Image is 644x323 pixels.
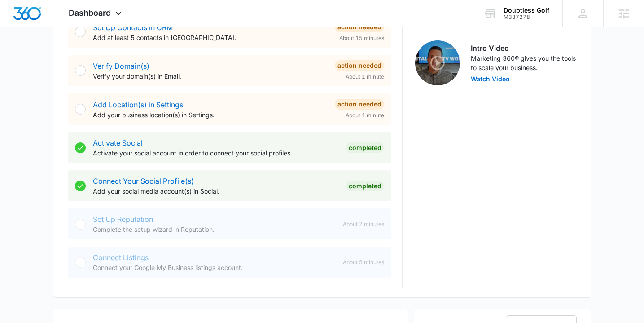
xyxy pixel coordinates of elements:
a: Connect Your Social Profile(s) [93,177,194,186]
a: Add Location(s) in Settings [93,100,183,109]
span: About 1 minute [346,111,384,119]
img: Intro Video [415,40,460,85]
span: About 2 minutes [343,220,384,228]
button: Watch Video [471,76,510,82]
p: Add your social media account(s) in Social. [93,186,339,196]
div: Completed [346,181,384,191]
span: About 5 minutes [343,258,384,266]
p: Marketing 360® gives you the tools to scale your business. [471,53,577,72]
a: Set Up Contacts in CRM [93,23,173,32]
div: Action Needed [335,99,384,110]
p: Complete the setup wizard in Reputation. [93,225,336,234]
div: Completed [346,142,384,153]
p: Add at least 5 contacts in [GEOGRAPHIC_DATA]. [93,33,328,42]
div: account id [504,14,549,20]
p: Verify your domain(s) in Email. [93,71,328,81]
span: About 15 minutes [339,34,384,42]
h3: Intro Video [471,43,577,53]
p: Activate your social account in order to connect your social profiles. [93,148,339,158]
p: Add your business location(s) in Settings. [93,110,328,119]
a: Activate Social [93,138,143,147]
p: Connect your Google My Business listings account. [93,263,336,272]
div: Action Needed [335,22,384,32]
div: Action Needed [335,60,384,71]
a: Verify Domain(s) [93,62,149,71]
span: Dashboard [69,8,111,18]
span: About 1 minute [346,73,384,81]
div: account name [504,7,549,14]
